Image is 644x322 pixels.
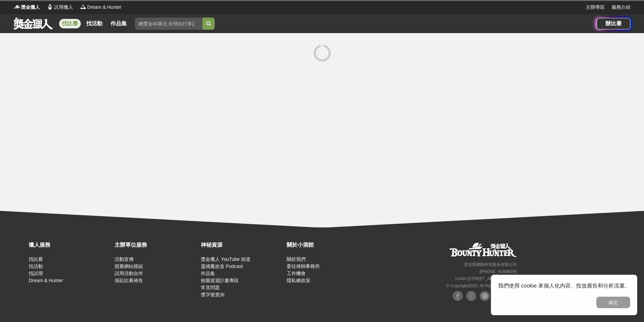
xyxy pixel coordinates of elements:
a: 找活動 [29,264,43,269]
div: 神秘資源 [201,241,283,249]
a: 靈感魔改造 Podcast [201,264,243,269]
a: 找比賽 [59,19,81,28]
a: 委任律師事務所 [287,264,320,269]
a: 找比賽 [29,256,43,262]
a: 找活動 [84,19,105,28]
button: 確定 [596,297,630,308]
a: LogoDream & Hunter [80,4,121,11]
small: © Copyright 2025 . All Rights Reserved. [446,283,517,288]
img: Logo [80,3,87,10]
a: 校園巡迴計畫專區 [201,278,239,283]
div: 主辦單位服務 [115,241,197,249]
img: Logo [47,3,53,10]
img: Facebook [453,291,463,301]
a: Logo試用獵人 [47,4,73,11]
span: 我們使用 cookie 來個人化內容、投放廣告和分析流量。 [498,283,630,289]
img: Logo [14,3,20,10]
a: 主辦專區 [586,4,605,11]
img: Plurk [480,291,490,301]
a: 作品集 [201,271,215,276]
span: Dream & Hunter [87,4,121,11]
div: 關於小酒館 [287,241,369,249]
a: 活動宣傳 [115,256,134,262]
a: 獎金獵人 YouTube 頻道 [201,256,251,262]
a: 服務介紹 [612,4,630,11]
span: 試用獵人 [54,4,73,11]
a: 作品集 [108,19,129,28]
small: [PHONE_NUMBER] [480,269,517,274]
a: 試用活動合作 [115,271,143,276]
span: 獎金獵人 [21,4,40,11]
a: Logo獎金獵人 [14,4,40,11]
div: 獵人服務 [29,241,111,249]
img: Facebook [466,291,476,301]
a: 常見問題 [201,285,220,290]
a: 關於我們 [287,256,306,262]
a: 找試用 [29,271,43,276]
a: 張貼比賽佈告 [115,278,143,283]
a: 競賽網站模組 [115,264,143,269]
a: 獎字號查詢 [201,292,224,297]
small: 11494 [STREET_ADDRESS] 3 樓 [455,276,517,281]
a: 辦比賽 [597,18,630,29]
a: 工作機會 [287,271,306,276]
input: 總獎金40萬元 全球自行車設計比賽 [135,18,202,30]
small: 恩克斯網路科技股份有限公司 [464,262,517,267]
a: 隱私權政策 [287,278,310,283]
a: Dream & Hunter [29,278,63,283]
